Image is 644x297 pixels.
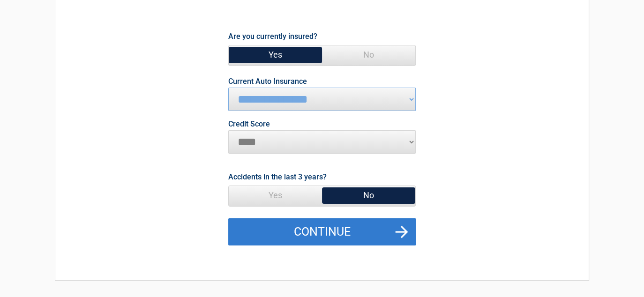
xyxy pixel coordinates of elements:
span: Yes [229,45,322,64]
label: Are you currently insured? [228,30,317,43]
label: Current Auto Insurance [228,78,307,85]
span: Yes [229,186,322,205]
label: Accidents in the last 3 years? [228,171,327,183]
label: Credit Score [228,120,270,128]
button: Continue [228,218,416,245]
span: No [322,45,415,64]
span: No [322,186,415,205]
